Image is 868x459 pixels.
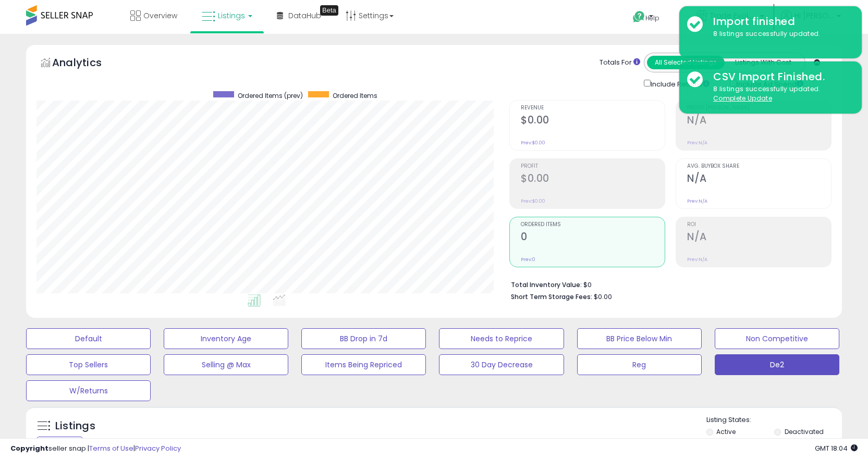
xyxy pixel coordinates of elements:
[713,94,772,103] u: Complete Update
[26,328,151,349] button: Default
[705,84,854,104] div: 8 listings successfully updated.
[687,172,831,187] h2: N/A
[238,91,303,100] span: Ordered Items (prev)
[645,14,659,22] span: Help
[301,328,426,349] button: BB Drop in 7d
[36,437,83,446] div: Clear All Filters
[636,78,722,90] div: Include Returns
[511,292,592,301] b: Short Term Storage Fees:
[55,419,95,433] h5: Listings
[521,172,665,187] h2: $0.00
[439,328,564,349] button: Needs to Reprice
[521,105,665,111] span: Revenue
[687,164,831,169] span: Avg. Buybox Share
[705,29,854,39] div: 8 listings successfully updated.
[705,69,854,84] div: CSV Import Finished.
[705,14,854,29] div: Import finished
[135,443,181,453] a: Privacy Policy
[333,91,377,100] span: Ordered Items
[164,328,288,349] button: Inventory Age
[218,10,245,21] span: Listings
[26,354,151,375] button: Top Sellers
[288,10,321,21] span: DataHub
[687,256,707,263] small: Prev: N/A
[647,56,725,69] button: All Selected Listings
[577,354,702,375] button: Reg
[439,354,564,375] button: 30 Day Decrease
[521,140,545,146] small: Prev: $0.00
[52,55,122,72] h5: Analytics
[687,231,831,245] h2: N/A
[320,5,338,16] div: Tooltip anchor
[687,222,831,228] span: ROI
[521,256,535,263] small: Prev: 0
[715,354,839,375] button: De2
[600,58,640,68] div: Totals For
[521,198,545,204] small: Prev: $0.00
[632,10,645,23] i: Get Help
[10,443,48,453] strong: Copyright
[521,231,665,245] h2: 0
[687,114,831,128] h2: N/A
[715,328,839,349] button: Non Competitive
[594,292,612,302] span: $0.00
[815,443,858,453] span: 2025-09-16 18:04 GMT
[143,10,177,21] span: Overview
[577,328,702,349] button: BB Price Below Min
[511,278,824,290] li: $0
[687,140,707,146] small: Prev: N/A
[521,114,665,128] h2: $0.00
[785,427,824,436] label: Deactivated
[26,380,151,401] button: W/Returns
[625,3,680,34] a: Help
[521,222,665,228] span: Ordered Items
[687,198,707,204] small: Prev: N/A
[706,415,842,425] p: Listing States:
[10,444,181,454] div: seller snap | |
[521,164,665,169] span: Profit
[716,427,736,436] label: Active
[89,443,133,453] a: Terms of Use
[511,280,582,289] b: Total Inventory Value:
[301,354,426,375] button: Items Being Repriced
[164,354,288,375] button: Selling @ Max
